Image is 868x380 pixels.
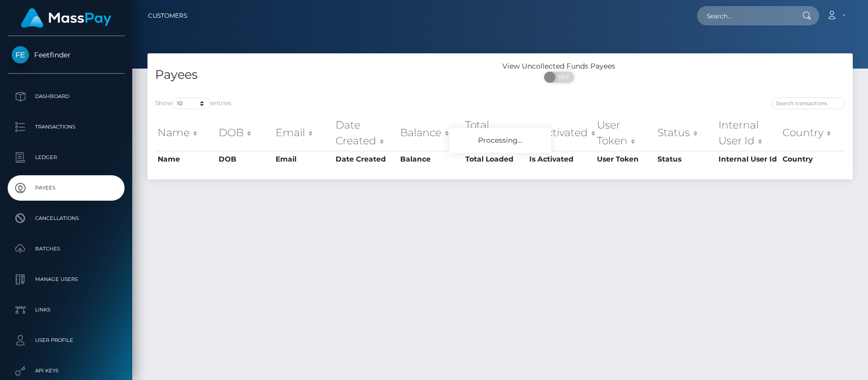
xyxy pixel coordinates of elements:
[594,151,654,167] th: User Token
[216,115,274,151] th: DOB
[8,236,125,262] a: Batches
[8,297,125,323] a: Links
[333,151,398,167] th: Date Created
[12,89,121,104] p: Dashboard
[780,115,845,151] th: Country
[273,115,333,151] th: Email
[12,363,121,378] p: API Keys
[463,115,527,151] th: Total Loaded
[716,151,781,167] th: Internal User Id
[333,115,398,151] th: Date Created
[8,84,125,109] a: Dashboard
[12,241,121,257] p: Batches
[155,66,493,84] h4: Payees
[450,128,551,153] div: Processing...
[594,115,654,151] th: User Token
[8,145,125,170] a: Ledger
[216,151,274,167] th: DOB
[463,151,527,167] th: Total Loaded
[550,72,575,83] span: OFF
[398,151,463,167] th: Balance
[8,50,125,59] span: Feetfinder
[12,46,29,64] img: Feetfinder
[12,302,121,318] p: Links
[273,151,333,167] th: Email
[155,151,216,167] th: Name
[655,115,716,151] th: Status
[500,61,618,72] div: View Uncollected Funds Payees
[780,151,845,167] th: Country
[527,115,595,151] th: Is Activated
[697,6,793,25] input: Search...
[8,175,125,201] a: Payees
[12,180,121,196] p: Payees
[21,8,111,28] img: MassPay Logo
[155,115,216,151] th: Name
[155,98,231,109] label: Show entries
[12,333,121,348] p: User Profile
[527,151,595,167] th: Is Activated
[8,267,125,292] a: Manage Users
[398,115,463,151] th: Balance
[655,151,716,167] th: Status
[8,328,125,353] a: User Profile
[716,115,781,151] th: Internal User Id
[12,119,121,135] p: Transactions
[8,206,125,231] a: Cancellations
[12,211,121,226] p: Cancellations
[8,114,125,140] a: Transactions
[12,150,121,165] p: Ledger
[771,98,845,109] input: Search transactions
[12,272,121,287] p: Manage Users
[172,98,211,109] select: Showentries
[148,5,187,26] a: Customers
